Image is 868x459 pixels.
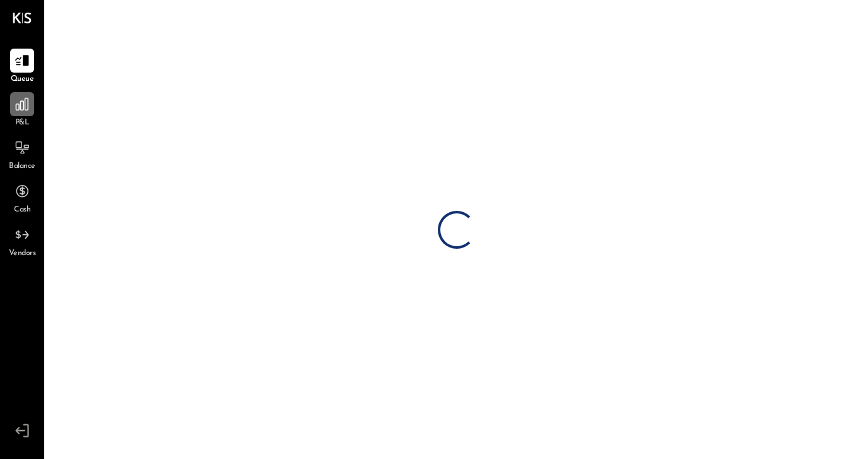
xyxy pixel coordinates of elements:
[15,117,30,129] span: P&L
[14,205,30,216] span: Cash
[1,223,44,259] a: Vendors
[1,136,44,172] a: Balance
[1,179,44,216] a: Cash
[9,161,35,172] span: Balance
[1,49,44,85] a: Queue
[9,248,36,259] span: Vendors
[11,74,34,85] span: Queue
[1,92,44,129] a: P&L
